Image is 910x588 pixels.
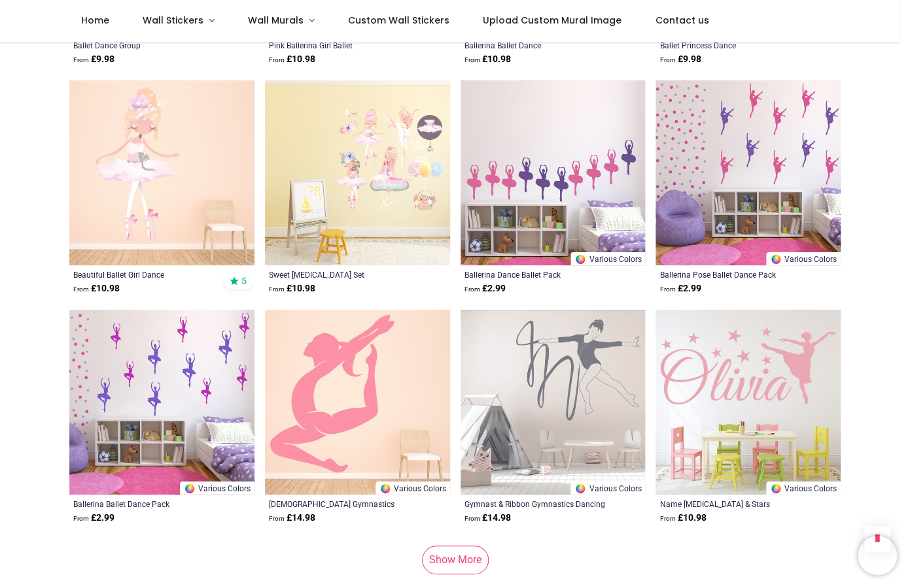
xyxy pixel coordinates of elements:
span: From [269,56,285,63]
a: Name [MEDICAL_DATA] & Stars [659,498,801,509]
a: Ballerina Pose Ballet Dance Pack [659,269,801,280]
span: Upload Custom Mural Image [483,14,621,27]
span: Home [81,14,109,27]
img: Beautiful Ballet Girl Dance Wall Sticker [69,80,254,265]
img: Ballerina Pose Ballet Dance Wall Sticker Pack [656,80,841,265]
span: 5 [241,275,247,287]
img: Personalised Name Ballet Dancer & Stars Wall Sticker [656,310,841,495]
img: Color Wheel [770,253,782,265]
a: Sweet [MEDICAL_DATA] Set [269,269,411,280]
img: Gymnast & Ribbon Gymnastics Dancing Wall Sticker [461,310,646,495]
span: From [464,56,480,63]
a: Ballerina Ballet Dance Pack [73,498,215,509]
a: Ballet Dance Group [73,40,215,50]
a: Gymnast & Ribbon Gymnastics Dancing [464,498,606,509]
strong: £ 10.98 [269,282,315,295]
a: Various Colors [570,252,645,265]
strong: £ 9.98 [659,53,701,66]
span: Custom Wall Stickers [348,14,449,27]
a: Ballerina Dance Ballet Pack [464,269,606,280]
span: From [73,286,89,293]
strong: £ 10.98 [464,53,511,66]
span: From [659,286,675,293]
span: Wall Murals [248,14,304,27]
strong: £ 2.99 [659,282,701,295]
span: From [464,286,480,293]
span: Contact us [655,14,709,27]
a: Various Colors [180,482,254,495]
img: Ballerina Dance Ballet Wall Sticker Pack [461,80,646,265]
strong: £ 10.98 [73,282,120,295]
img: Color Wheel [379,483,391,495]
strong: £ 9.98 [73,53,114,66]
a: [DEMOGRAPHIC_DATA] Gymnastics Dancing [269,498,411,509]
a: Show More [422,546,489,574]
a: Beautiful Ballet Girl Dance [73,269,215,280]
img: Female Gymnastics Dancing Wall Sticker [265,310,450,495]
img: Color Wheel [770,483,782,495]
span: From [73,515,89,522]
a: Ballet Princess Dance [659,40,801,50]
span: From [269,286,285,293]
img: Color Wheel [184,483,196,495]
strong: £ 14.98 [269,512,315,525]
iframe: Brevo live chat [858,536,897,575]
strong: £ 2.99 [73,512,114,525]
strong: £ 10.98 [269,53,315,66]
strong: £ 10.98 [659,512,706,525]
span: From [73,56,89,63]
span: From [464,515,480,522]
a: Various Colors [766,252,841,265]
strong: £ 14.98 [464,512,511,525]
strong: £ 2.99 [464,282,506,295]
img: Ballerina Ballet Dance Wall Sticker Pack [69,310,254,495]
a: Various Colors [570,482,645,495]
span: From [269,515,285,522]
a: Various Colors [766,482,841,495]
a: Pink Ballerina Girl Ballet [269,40,411,50]
span: From [659,56,675,63]
img: Color Wheel [574,253,586,265]
span: From [659,515,675,522]
span: Wall Stickers [143,14,203,27]
a: Ballerina Ballet Dance [464,40,606,50]
img: Color Wheel [574,483,586,495]
img: Sweet Ballet Dancer Wall Sticker Set [265,80,450,265]
a: Various Colors [376,482,450,495]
